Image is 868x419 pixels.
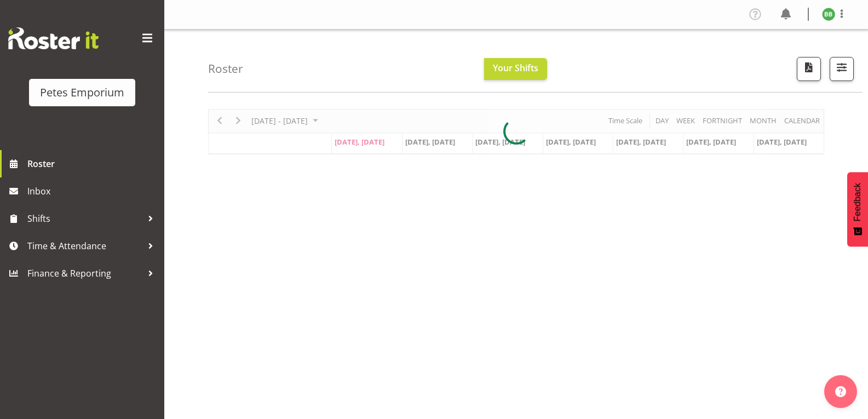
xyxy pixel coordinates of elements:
span: Feedback [853,183,863,221]
button: Filter Shifts [830,57,854,81]
span: Your Shifts [493,62,538,74]
h4: Roster [208,62,243,75]
div: Petes Emporium [40,84,124,101]
span: Time & Attendance [27,238,142,254]
img: beena-bist9974.jpg [822,8,835,21]
span: Finance & Reporting [27,265,142,282]
button: Download a PDF of the roster according to the set date range. [797,57,821,81]
button: Feedback - Show survey [847,172,868,246]
img: Rosterit website logo [8,27,99,49]
button: Your Shifts [484,58,547,80]
span: Roster [27,156,159,172]
span: Inbox [27,183,159,199]
span: Shifts [27,210,142,227]
img: help-xxl-2.png [835,386,846,397]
